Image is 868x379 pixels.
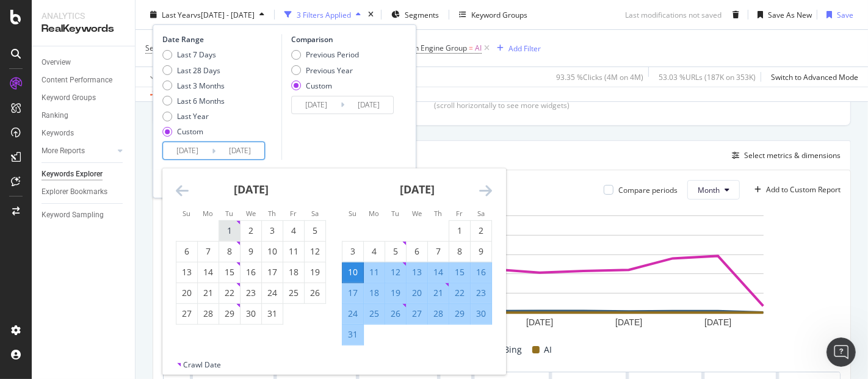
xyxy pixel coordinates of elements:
[768,9,812,20] div: Save As New
[42,56,126,69] a: Overview
[471,241,492,262] td: Choose Saturday, August 9, 2025 as your check-in date. It’s available.
[449,266,470,278] div: 15
[428,241,449,262] td: Choose Thursday, August 7, 2025 as your check-in date. It’s available.
[198,262,219,283] td: Choose Monday, July 14, 2025 as your check-in date. It’s available.
[198,303,219,324] td: Choose Monday, July 28, 2025 as your check-in date. It’s available.
[35,7,54,26] img: Profile image for Customer Support
[262,283,283,303] td: Choose Thursday, July 24, 2025 as your check-in date. It’s available.
[407,303,428,324] td: Selected. Wednesday, August 27, 2025
[508,43,541,53] div: Add Filter
[10,260,234,281] textarea: Message…
[342,266,363,278] div: 10
[615,317,642,327] text: [DATE]
[42,168,103,181] div: Keywords Explorer
[625,9,722,20] div: Last modifications not saved
[407,262,428,283] td: Selected. Wednesday, August 13, 2025
[176,308,197,320] div: 27
[454,5,532,24] button: Keyword Groups
[342,324,364,345] td: Selected. Sunday, August 31, 2025
[311,209,319,218] small: Sa
[342,262,364,283] td: Selected as start date. Sunday, August 10, 2025
[20,184,225,220] div: • : Analytics providers and GSC use different methodologies for tracking and reporting
[428,245,449,258] div: 7
[20,82,207,92] b: Key Reasons for Higher Visit Numbers:
[395,43,467,53] span: Search Engine Group
[305,245,325,258] div: 12
[262,308,283,320] div: 31
[412,209,422,218] small: We
[162,34,278,45] div: Date Range
[193,9,255,20] span: vs [DATE] - [DATE]
[42,56,71,69] div: Overview
[471,9,527,20] div: Keyword Groups
[364,287,385,299] div: 18
[744,150,841,161] div: Select metrics & dimensions
[191,5,214,28] button: Home
[176,245,197,258] div: 6
[177,111,209,121] div: Last Year
[428,262,449,283] td: Selected. Thursday, August 14, 2025
[219,225,240,237] div: 1
[469,43,473,53] span: =
[162,111,225,121] div: Last Year
[145,67,181,87] button: Apply
[262,245,283,258] div: 10
[471,245,491,258] div: 9
[42,92,96,104] div: Keyword Groups
[183,209,190,218] small: Su
[234,182,269,197] strong: [DATE]
[449,245,470,258] div: 8
[262,303,283,324] td: Choose Thursday, July 31, 2025 as your check-in date. It’s available.
[42,145,114,157] a: More Reports
[262,225,283,237] div: 3
[428,283,449,303] td: Selected. Thursday, August 21, 2025
[826,337,856,367] iframe: Intercom live chat
[434,209,442,218] small: Th
[42,186,126,198] a: Explorer Bookmarks
[59,12,147,21] h1: Customer Support
[268,209,276,218] small: Th
[283,225,304,237] div: 4
[698,185,720,195] span: Month
[306,80,332,90] div: Custom
[364,266,385,278] div: 11
[198,266,219,278] div: 14
[475,40,482,57] span: AI
[342,303,364,324] td: Selected. Sunday, August 24, 2025
[20,226,127,236] b: Log Data vs Analytics:
[771,71,858,82] div: Switch to Advanced Mode
[837,9,853,20] div: Save
[145,43,217,53] span: Search Engine Group
[42,22,125,36] div: RealKeywords
[42,10,125,22] div: Analytics
[407,283,428,303] td: Selected. Wednesday, August 20, 2025
[162,96,225,106] div: Last 6 Months
[176,283,198,303] td: Choose Sunday, July 20, 2025 as your check-in date. It’s available.
[385,245,406,258] div: 5
[342,241,364,262] td: Choose Sunday, August 3, 2025 as your check-in date. It’s available.
[42,74,126,87] a: Content Performance
[262,241,283,262] td: Choose Thursday, July 10, 2025 as your check-in date. It’s available.
[209,281,229,300] button: Send a message…
[305,287,325,299] div: 26
[283,287,304,299] div: 25
[262,262,283,283] td: Choose Thursday, July 17, 2025 as your check-in date. It’s available.
[203,209,213,218] small: Mo
[391,209,399,218] small: Tu
[198,241,219,262] td: Choose Monday, July 7, 2025 as your check-in date. It’s available.
[405,9,439,20] span: Segments
[198,308,219,320] div: 28
[750,180,841,200] button: Add to Custom Report
[24,184,181,194] b: Different Measurement Methods
[364,241,385,262] td: Choose Monday, August 4, 2025 as your check-in date. It’s available.
[42,109,68,122] div: Ranking
[349,209,356,218] small: Su
[241,303,262,324] td: Choose Wednesday, July 30, 2025 as your check-in date. It’s available.
[177,65,220,75] div: Last 28 Days
[449,308,470,320] div: 29
[385,241,407,262] td: Choose Tuesday, August 5, 2025 as your check-in date. It’s available.
[283,220,305,241] td: Choose Friday, July 4, 2025 as your check-in date. It’s available.
[659,71,756,82] div: 53.03 % URLs ( 187K on 353K )
[283,262,305,283] td: Choose Friday, July 18, 2025 as your check-in date. It’s available.
[291,65,359,75] div: Previous Year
